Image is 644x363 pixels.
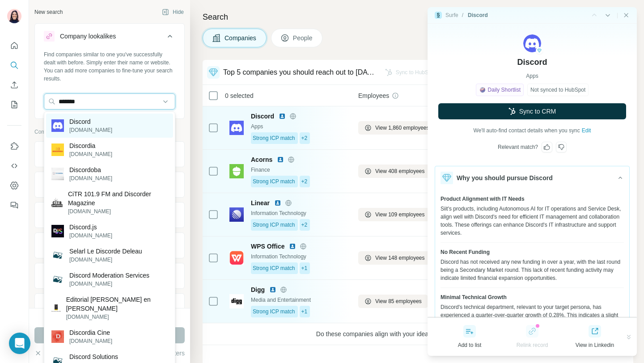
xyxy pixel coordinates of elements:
span: WPS Office [251,242,284,251]
p: Company information [34,128,185,136]
button: Use Surfe on LinkedIn [7,138,21,154]
button: Hide [156,5,190,19]
div: Information Technology [251,253,347,261]
img: LinkedIn logo [269,286,276,293]
img: Surfe Logo [435,12,442,19]
span: Linear [251,198,270,207]
img: Editorial Tercero en discordia ted [51,304,61,312]
button: Employees (size) [35,265,184,287]
span: View 1,860 employees [375,124,429,132]
p: [DOMAIN_NAME] [69,280,149,288]
span: We'll auto-find contact details when you sync [474,127,580,135]
button: Sync to CRM [438,103,626,119]
p: [DOMAIN_NAME] [69,256,142,264]
p: Discord Solutions [69,352,118,361]
img: LinkedIn logo [277,156,284,163]
img: Discordia [51,144,64,156]
span: People [293,34,314,42]
span: +1 [301,264,308,272]
span: Strong ICP match [253,221,295,229]
button: HQ location [35,204,184,226]
span: Strong ICP match [253,264,295,272]
div: Surfe [445,11,458,19]
img: Selarl Le Discorde Deleau [51,249,64,262]
img: Discordia Cine [51,330,64,343]
span: View 85 employees [375,297,422,305]
p: Discord Moderation Services [69,271,149,280]
button: My lists [7,97,21,113]
img: Logo of Discord [523,34,541,52]
img: Logo of Linear [229,207,244,222]
span: Why you should pursue Discord [457,173,553,182]
p: Editorial [PERSON_NAME] en [PERSON_NAME] [66,295,168,313]
span: View 408 employees [375,167,425,175]
img: Logo of Discord [229,121,244,135]
button: Clear [34,349,60,358]
p: [DOMAIN_NAME] [69,126,112,134]
p: CiTR 101.9 FM and Discorder Magazine [68,190,168,207]
span: View 109 employees [375,211,425,219]
button: Technologies [35,295,184,317]
button: View 85 employees [358,295,428,308]
span: Strong ICP match [253,177,295,186]
div: New search [34,8,63,16]
img: LinkedIn logo [289,243,296,250]
p: [DOMAIN_NAME] [69,232,112,240]
div: Discord has not received any new funding in over a year, with the last round being a Secondary Ma... [441,258,624,282]
span: Apps [526,72,538,80]
img: LinkedIn logo [274,199,281,207]
div: Relevant match ? [498,143,538,151]
img: Logo of Digg [229,294,244,308]
img: Discord.js [51,225,64,237]
span: View 148 employees [375,254,425,262]
p: [DOMAIN_NAME] [68,207,168,215]
div: Discord [468,11,488,19]
p: Selarl Le Discorde Deleau [69,247,142,256]
div: Media and Entertainment [251,296,347,304]
p: Discordoba [69,165,112,174]
p: Discordia Cine [69,328,112,337]
button: Search [7,57,21,73]
span: Strong ICP match [253,134,295,142]
li: / [462,11,463,19]
span: Companies [225,34,257,42]
button: Close side panel [623,12,630,19]
button: View 109 employees [358,208,431,221]
button: Annual revenue ($) [35,235,184,256]
img: Discordoba [51,168,64,180]
span: +2 [301,177,308,186]
p: [DOMAIN_NAME] [69,150,112,158]
span: Strong ICP match [253,308,295,316]
span: No Recent Funding [441,248,490,256]
p: Discord.js [69,223,112,232]
div: Apps [251,122,347,131]
div: Find companies similar to one you've successfully dealt with before. Simply enter their name or w... [44,51,175,83]
img: Discord Moderation Services [51,273,64,286]
span: Add to list [458,341,482,349]
div: Information Technology [251,209,347,217]
span: View in Linkedin [576,341,614,349]
h4: Search [203,11,633,23]
button: Feedback [7,197,21,213]
span: Discord [517,56,547,68]
img: check [480,87,485,93]
button: Company [35,144,184,165]
img: LinkedIn logo [279,113,286,120]
button: Edit [582,127,591,135]
p: [DOMAIN_NAME] [69,174,112,182]
div: | [617,11,618,19]
button: Enrich CSV [7,77,21,93]
button: Side panel - Next [603,11,612,20]
p: [DOMAIN_NAME] [66,313,168,321]
p: [DOMAIN_NAME] [69,337,112,345]
button: View 408 employees [358,165,431,178]
span: Daily Shortlist [488,86,521,94]
button: Industry [35,174,184,195]
span: Employees [358,91,389,100]
span: Product Alignment with IT Needs [441,195,525,203]
img: CiTR 101.9 FM and Discorder Magazine [51,197,63,208]
p: Discord [69,117,112,126]
img: Discord [51,119,64,132]
div: Open Intercom Messenger [9,333,30,354]
button: View 148 employees [358,251,431,265]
